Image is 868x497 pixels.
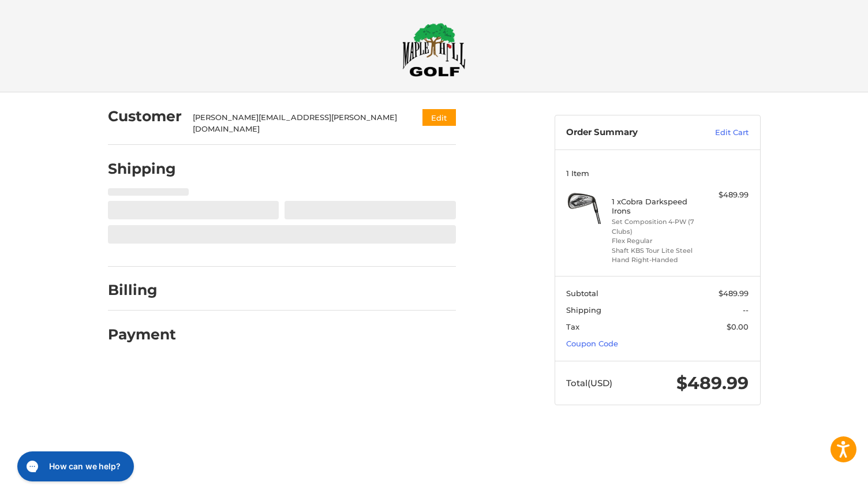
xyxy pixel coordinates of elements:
[566,305,601,315] span: Shipping
[703,189,749,201] div: $489.99
[422,109,456,126] button: Edit
[612,246,700,256] li: Shaft KBS Tour Lite Steel
[743,305,749,315] span: --
[612,197,700,216] h4: 1 x Cobra Darkspeed Irons
[612,255,700,265] li: Hand Right-Handed
[566,322,579,331] span: Tax
[773,466,868,497] iframe: Google Customer Reviews
[108,326,176,343] h2: Payment
[727,322,749,331] span: $0.00
[108,281,175,299] h2: Billing
[566,127,690,139] h3: Order Summary
[108,160,176,178] h2: Shipping
[193,112,400,134] div: [PERSON_NAME][EMAIL_ADDRESS][PERSON_NAME][DOMAIN_NAME]
[108,107,182,125] h2: Customer
[719,289,749,298] span: $489.99
[12,447,137,485] iframe: Gorgias live chat messenger
[402,23,466,77] img: Maple Hill Golf
[676,372,749,394] span: $489.99
[566,289,598,298] span: Subtotal
[612,236,700,246] li: Flex Regular
[612,217,700,236] li: Set Composition 4-PW (7 Clubs)
[690,127,749,139] a: Edit Cart
[566,339,618,348] a: Coupon Code
[566,169,749,178] h3: 1 Item
[566,378,612,388] span: Total (USD)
